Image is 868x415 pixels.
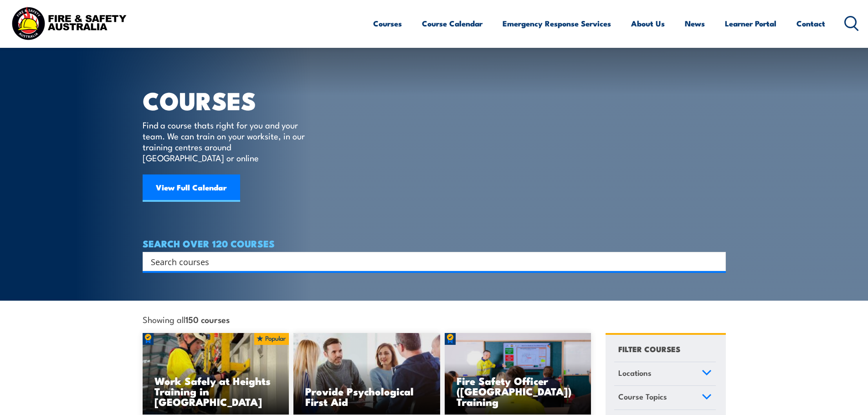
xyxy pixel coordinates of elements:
[151,255,706,268] input: Search input
[143,333,289,415] a: Work Safely at Heights Training in [GEOGRAPHIC_DATA]
[143,314,230,324] span: Showing all
[445,333,591,415] a: Fire Safety Officer ([GEOGRAPHIC_DATA]) Training
[457,375,580,407] h3: Fire Safety Officer ([GEOGRAPHIC_DATA]) Training
[154,375,277,407] h3: Work Safely at Heights Training in [GEOGRAPHIC_DATA]
[305,386,428,407] h3: Provide Psychological First Aid
[373,11,402,36] a: Courses
[614,386,716,410] a: Course Topics
[796,11,825,36] a: Contact
[153,255,708,268] form: Search form
[445,333,591,415] img: Fire Safety Advisor
[143,174,240,202] a: View Full Calendar
[503,11,611,36] a: Emergency Response Services
[143,89,318,111] h1: COURSES
[422,11,483,36] a: Course Calendar
[725,11,776,36] a: Learner Portal
[143,238,726,248] h4: SEARCH OVER 120 COURSES
[618,343,680,355] h4: FILTER COURSES
[293,333,440,415] a: Provide Psychological First Aid
[614,362,716,386] a: Locations
[293,333,440,415] img: Mental Health First Aid Training Course from Fire & Safety Australia
[710,255,723,268] button: Search magnifier button
[185,313,230,325] strong: 150 courses
[618,390,667,403] span: Course Topics
[143,333,289,415] img: Work Safely at Heights Training (1)
[685,11,705,36] a: News
[143,119,309,163] p: Find a course thats right for you and your team. We can train on your worksite, in our training c...
[618,367,652,379] span: Locations
[631,11,665,36] a: About Us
